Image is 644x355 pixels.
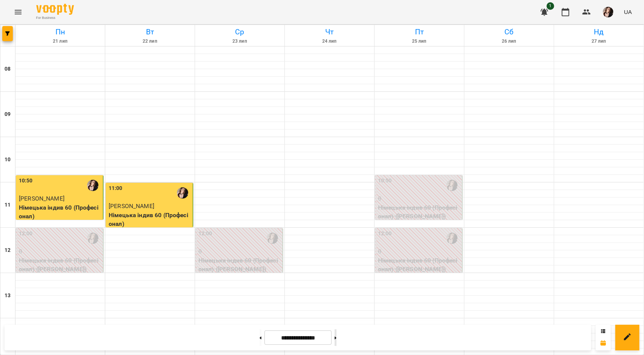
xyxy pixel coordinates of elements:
[5,246,11,255] h6: 12
[624,8,632,16] span: UA
[555,38,642,45] h6: 27 лип
[5,110,11,119] h6: 09
[106,26,194,38] h6: Вт
[19,256,101,274] p: Німецька індив 60 (Професіонал) ([PERSON_NAME])
[5,292,11,300] h6: 13
[36,15,74,20] span: For Business
[9,3,27,21] button: Menu
[19,203,101,221] p: Німецька індив 60 (Професіонал)
[621,5,635,19] button: UA
[109,202,154,210] span: [PERSON_NAME]
[17,38,104,45] h6: 21 лип
[5,201,11,209] h6: 11
[378,230,392,238] label: 12:00
[109,184,123,193] label: 11:00
[378,247,461,256] p: 0
[378,194,461,203] p: 0
[19,247,101,256] p: 0
[286,38,373,45] h6: 24 лип
[198,230,212,238] label: 12:00
[19,195,65,202] span: [PERSON_NAME]
[603,7,613,17] img: 64b3dfe931299b6d4d92560ac22b4872.jpeg
[466,38,553,45] h6: 26 лип
[378,256,461,274] p: Німецька індив 60 (Професіонал) ([PERSON_NAME])
[555,26,642,38] h6: Нд
[177,187,188,199] img: Дубович Ярослава Вікторівна
[19,177,33,185] label: 10:50
[196,26,283,38] h6: Ср
[198,247,281,256] p: 0
[87,233,98,244] img: Дубович Ярослава Вікторівна
[87,180,98,191] img: Дубович Ярослава Вікторівна
[378,203,461,221] p: Німецька індив 60 (Професіонал) ([PERSON_NAME])
[376,26,463,38] h6: Пт
[267,233,278,244] img: Дубович Ярослава Вікторівна
[196,38,283,45] h6: 23 лип
[109,211,191,228] p: Німецька індив 60 (Професіонал)
[547,2,554,10] span: 1
[446,233,458,244] img: Дубович Ярослава Вікторівна
[5,156,11,164] h6: 10
[17,26,104,38] h6: Пн
[19,230,33,238] label: 12:00
[378,177,392,185] label: 10:50
[198,256,281,274] p: Німецька індив 60 (Професіонал) ([PERSON_NAME])
[446,180,458,191] img: Дубович Ярослава Вікторівна
[5,65,11,73] h6: 08
[376,38,463,45] h6: 25 лип
[106,38,194,45] h6: 22 лип
[466,26,553,38] h6: Сб
[36,4,74,15] img: Voopty Logo
[286,26,373,38] h6: Чт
